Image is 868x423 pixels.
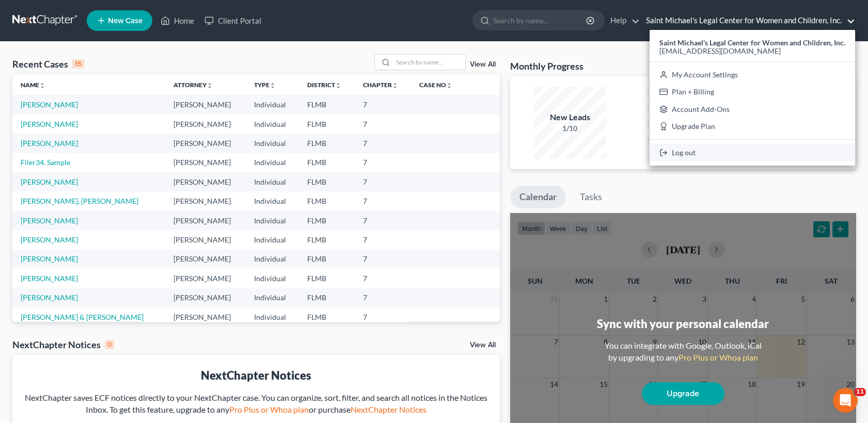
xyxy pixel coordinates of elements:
[534,111,606,123] div: New Leads
[199,11,266,30] a: Client Portal
[351,404,427,414] a: NextChapter Notices
[393,55,465,70] input: Search by name...
[165,95,246,114] td: [PERSON_NAME]
[165,269,246,288] td: [PERSON_NAME]
[246,288,299,307] td: Individual
[355,134,412,153] td: 7
[229,404,309,414] a: Pro Plus or Whoa plan
[650,30,855,166] div: Saint Michael's Legal Center for Women and Children, Inc.
[601,340,766,364] div: You can integrate with Google, Outlook, iCal by upgrading to any
[641,11,855,30] a: Saint Michael's Legal Center for Women and Children, Inc.
[21,274,78,283] a: [PERSON_NAME]
[299,230,354,249] td: FLMB
[246,172,299,191] td: Individual
[355,153,412,172] td: 7
[165,153,246,172] td: [PERSON_NAME]
[12,338,114,351] div: NextChapter Notices
[419,81,452,89] a: Case Nounfold_more
[165,250,246,269] td: [PERSON_NAME]
[355,250,412,269] td: 7
[246,250,299,269] td: Individual
[299,191,354,210] td: FLMB
[21,139,78,148] a: [PERSON_NAME]
[571,186,611,208] a: Tasks
[335,83,341,89] i: unfold_more
[642,382,724,405] a: Upgrade
[355,211,412,230] td: 7
[299,172,354,191] td: FLMB
[650,144,855,161] a: Log out
[650,101,855,118] a: Account Add-Ons
[21,120,78,128] a: [PERSON_NAME]
[21,254,78,263] a: [PERSON_NAME]
[650,118,855,136] a: Upgrade Plan
[647,111,719,123] div: New Clients
[165,307,246,327] td: [PERSON_NAME]
[470,61,496,68] a: View All
[246,307,299,327] td: Individual
[299,269,354,288] td: FLMB
[650,83,855,101] a: Plan + Billing
[355,307,412,327] td: 7
[270,83,276,89] i: unfold_more
[678,352,758,362] a: Pro Plus or Whoa plan
[470,341,496,349] a: View All
[493,11,588,30] input: Search by name...
[207,83,213,89] i: unfold_more
[355,95,412,114] td: 7
[605,11,640,30] a: Help
[833,388,858,413] iframe: Intercom live chat
[165,172,246,191] td: [PERSON_NAME]
[21,216,78,225] a: [PERSON_NAME]
[21,158,70,167] a: Filer34, Sample
[21,367,492,383] div: NextChapter Notices
[246,230,299,249] td: Individual
[21,177,78,186] a: [PERSON_NAME]
[246,95,299,114] td: Individual
[12,58,84,70] div: Recent Cases
[355,191,412,210] td: 7
[299,95,354,114] td: FLMB
[355,230,412,249] td: 7
[165,191,246,210] td: [PERSON_NAME]
[299,115,354,134] td: FLMB
[299,288,354,307] td: FLMB
[246,153,299,172] td: Individual
[534,123,606,134] div: 1/10
[307,81,341,89] a: Districtunfold_more
[246,134,299,153] td: Individual
[299,211,354,230] td: FLMB
[392,83,398,89] i: unfold_more
[21,100,78,109] a: [PERSON_NAME]
[39,83,45,89] i: unfold_more
[254,81,276,89] a: Typeunfold_more
[155,11,199,30] a: Home
[108,17,143,25] span: New Case
[299,134,354,153] td: FLMB
[355,288,412,307] td: 7
[299,250,354,269] td: FLMB
[21,293,78,302] a: [PERSON_NAME]
[246,269,299,288] td: Individual
[165,230,246,249] td: [PERSON_NAME]
[597,316,769,332] div: Sync with your personal calendar
[659,38,845,47] strong: Saint Michael's Legal Center for Women and Children, Inc.
[105,340,114,349] div: 0
[72,59,84,69] div: 15
[355,172,412,191] td: 7
[21,197,138,205] a: [PERSON_NAME], [PERSON_NAME]
[173,81,213,89] a: Attorneyunfold_more
[165,134,246,153] td: [PERSON_NAME]
[510,60,583,72] h3: Monthly Progress
[299,307,354,327] td: FLMB
[363,81,398,89] a: Chapterunfold_more
[246,115,299,134] td: Individual
[510,186,566,208] a: Calendar
[355,115,412,134] td: 7
[165,288,246,307] td: [PERSON_NAME]
[246,191,299,210] td: Individual
[165,211,246,230] td: [PERSON_NAME]
[355,269,412,288] td: 7
[21,235,78,244] a: [PERSON_NAME]
[299,153,354,172] td: FLMB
